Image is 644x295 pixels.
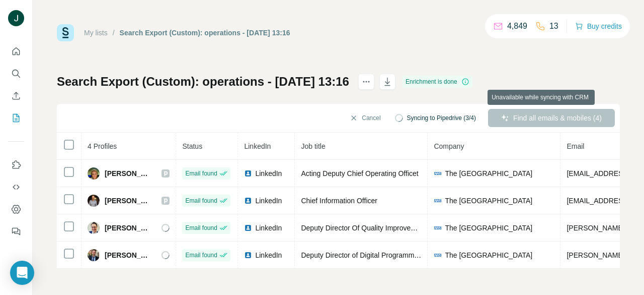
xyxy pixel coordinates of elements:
[185,251,217,260] span: Email found
[8,200,24,218] button: Dashboard
[255,223,282,233] span: LinkedIn
[575,19,622,33] button: Buy credits
[88,249,100,261] img: Avatar
[185,196,217,205] span: Email found
[84,29,108,37] a: My lists
[244,142,271,150] span: LinkedIn
[549,20,558,32] p: 13
[407,113,476,123] span: Syncing to Pipedrive (3/4)
[434,224,442,232] img: company-logo
[113,28,115,38] li: /
[434,251,442,259] img: company-logo
[88,167,100,180] img: Avatar
[105,223,152,233] span: [PERSON_NAME]
[403,76,472,88] div: Enrichment is done
[105,196,151,206] span: [PERSON_NAME]
[8,178,24,196] button: Use Surfe API
[301,197,377,205] span: Chief Information Officer
[434,169,442,178] img: company-logo
[105,168,151,179] span: [PERSON_NAME]
[8,87,24,105] button: Enrich CSV
[88,142,117,150] span: 4 Profiles
[445,250,532,260] span: The [GEOGRAPHIC_DATA]
[244,251,252,259] img: LinkedIn logo
[434,142,464,150] span: Company
[445,223,532,233] span: The [GEOGRAPHIC_DATA]
[358,74,374,90] button: actions
[567,142,584,150] span: Email
[185,169,217,178] span: Email found
[8,10,24,26] img: Avatar
[301,251,450,259] span: Deputy Director of Digital Programmes (Interim)
[343,109,387,127] button: Cancel
[301,142,325,150] span: Job title
[255,196,282,206] span: LinkedIn
[301,169,418,178] span: Acting Deputy Chief Operating Officet
[244,224,252,232] img: LinkedIn logo
[445,168,532,179] span: The [GEOGRAPHIC_DATA]
[244,197,252,205] img: LinkedIn logo
[182,142,202,150] span: Status
[88,195,100,207] img: Avatar
[105,250,151,260] span: [PERSON_NAME]
[255,168,282,179] span: LinkedIn
[185,223,217,232] span: Email found
[57,24,74,41] img: Surfe Logo
[8,65,24,83] button: Search
[301,224,481,232] span: Deputy Director Of Quality Improvement & Transformation
[88,222,100,234] img: Avatar
[10,261,34,285] div: Open Intercom Messenger
[8,156,24,174] button: Use Surfe on LinkedIn
[57,74,349,90] h1: Search Export (Custom): operations - [DATE] 13:16
[8,42,24,61] button: Quick start
[255,250,282,260] span: LinkedIn
[445,196,532,206] span: The [GEOGRAPHIC_DATA]
[244,169,252,178] img: LinkedIn logo
[120,28,290,38] div: Search Export (Custom): operations - [DATE] 13:16
[8,109,24,127] button: My lists
[434,197,442,205] img: company-logo
[507,20,527,32] p: 4,849
[8,222,24,241] button: Feedback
